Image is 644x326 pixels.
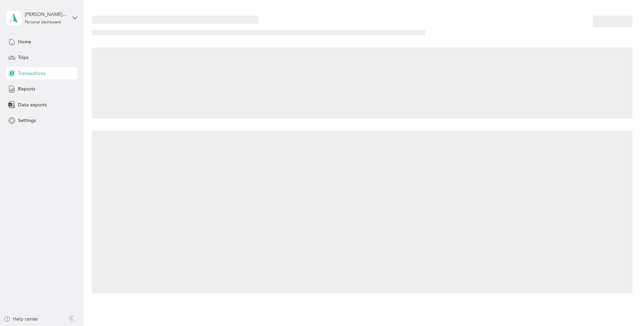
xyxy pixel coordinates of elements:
[25,20,61,24] div: Personal dashboard
[18,70,45,77] span: Transactions
[25,11,67,18] div: [PERSON_NAME][EMAIL_ADDRESS][PERSON_NAME][DOMAIN_NAME]
[18,85,35,93] span: Reports
[18,101,47,108] span: Data exports
[606,288,644,326] iframe: Everlance-gr Chat Button Frame
[18,54,28,61] span: Trips
[18,38,31,45] span: Home
[18,117,36,124] span: Settings
[4,315,38,323] button: Help center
